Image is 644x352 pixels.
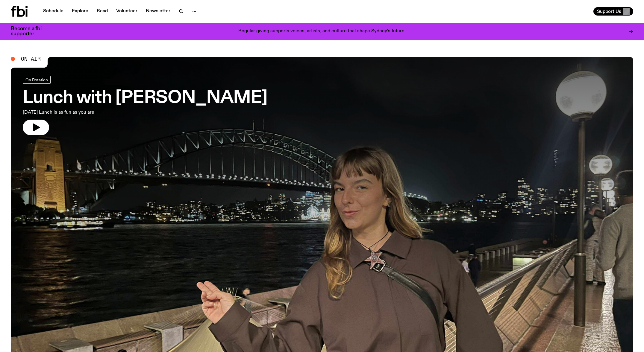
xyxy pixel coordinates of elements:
[25,77,48,82] span: On Rotation
[93,7,111,16] a: Read
[142,7,174,16] a: Newsletter
[21,56,41,62] span: On Air
[23,76,51,84] a: On Rotation
[238,29,406,34] p: Regular giving supports voices, artists, and culture that shape Sydney’s future.
[23,90,267,106] h3: Lunch with [PERSON_NAME]
[597,9,621,14] span: Support Us
[40,7,67,16] a: Schedule
[593,7,633,16] button: Support Us
[113,7,141,16] a: Volunteer
[68,7,92,16] a: Explore
[23,109,176,116] p: [DATE] Lunch is as fun as you are
[23,76,267,135] a: Lunch with [PERSON_NAME][DATE] Lunch is as fun as you are
[11,26,49,36] h3: Become a fbi supporter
